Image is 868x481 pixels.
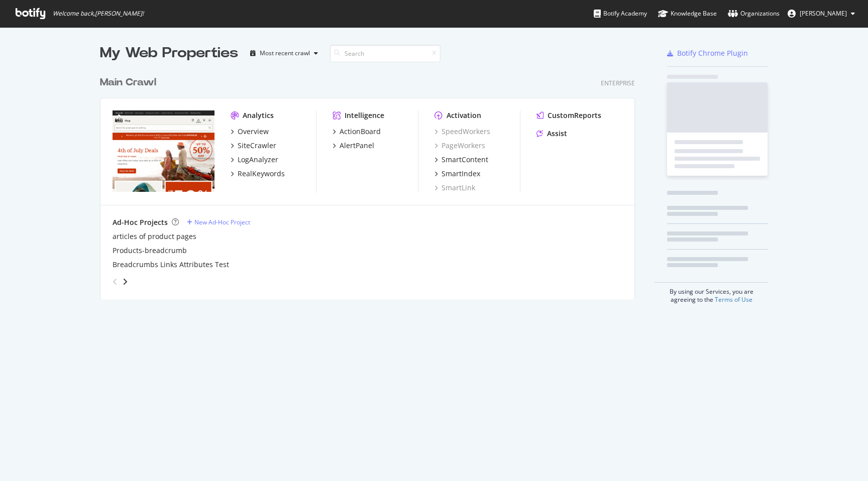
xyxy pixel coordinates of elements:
button: [PERSON_NAME] [780,6,863,22]
a: RealKeywords [231,169,285,179]
a: SmartLink [435,183,475,193]
a: SmartContent [435,155,488,165]
div: RealKeywords [238,169,285,179]
div: By using our Services, you are agreeing to the [655,282,768,304]
img: rei.com [113,110,214,192]
a: CustomReports [536,110,601,121]
div: Most recent crawl [260,50,310,56]
span: Welcome back, [PERSON_NAME] ! [53,10,144,18]
a: New Ad-Hoc Project [187,218,250,226]
a: SpeedWorkers [435,127,490,137]
a: ActionBoard [333,127,381,137]
div: Main Crawl [100,75,156,90]
div: Organizations [728,9,780,19]
a: Terms of Use [715,295,752,304]
div: Activation [447,110,481,121]
a: Overview [231,127,269,137]
div: My Web Properties [100,43,238,63]
div: CustomReports [548,110,601,121]
div: ActionBoard [340,127,381,137]
a: AlertPanel [333,141,374,151]
a: LogAnalyzer [231,155,278,165]
a: Breadcrumbs Links Attributes Test [113,260,229,270]
div: AlertPanel [340,141,374,151]
div: LogAnalyzer [238,155,278,165]
div: SiteCrawler [238,141,276,151]
div: New Ad-Hoc Project [194,218,250,226]
a: Botify Chrome Plugin [667,48,748,58]
div: angle-right [122,277,129,287]
div: Intelligence [345,110,384,121]
a: Products-breadcrumb [113,246,187,256]
div: Assist [547,129,567,139]
div: Ad-Hoc Projects [113,217,168,227]
div: Analytics [243,110,274,121]
a: articles of product pages [113,231,196,242]
div: Botify Chrome Plugin [677,48,748,58]
a: SmartIndex [435,169,480,179]
div: Overview [238,127,269,137]
div: grid [100,63,643,299]
div: Enterprise [601,79,635,87]
a: Assist [536,129,567,139]
div: Knowledge Base [658,9,717,19]
button: Most recent crawl [246,45,322,61]
div: SmartContent [442,155,488,165]
div: angle-left [108,274,122,290]
a: PageWorkers [435,141,485,151]
a: SiteCrawler [231,141,276,151]
input: Search [330,45,441,62]
a: Main Crawl [100,75,160,90]
div: SmartIndex [442,169,480,179]
div: Botify Academy [594,9,647,19]
span: Christine Connelly [800,9,847,18]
